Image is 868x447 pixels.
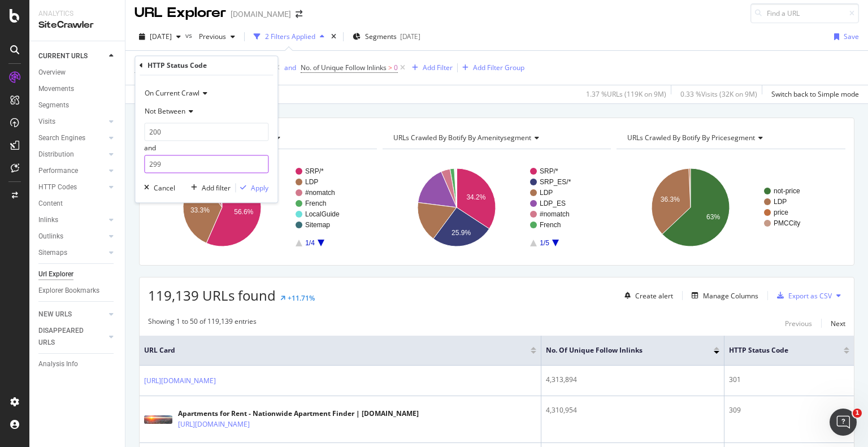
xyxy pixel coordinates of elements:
[844,32,859,41] div: Save
[729,345,827,355] span: HTTP Status Code
[38,214,58,226] div: Inlinks
[38,358,78,370] div: Analysis Info
[38,325,106,349] a: DISAPPEARED URLS
[178,409,419,419] div: Apartments for Rent - Nationwide Apartment Finder | [DOMAIN_NAME]
[729,375,849,385] div: 301
[750,3,859,23] input: Find a URL
[391,129,601,147] h4: URLs Crawled By Botify By amenitysegment
[38,358,117,370] a: Analysis Info
[540,167,558,175] text: SRP/*
[144,375,216,387] a: [URL][DOMAIN_NAME]
[466,193,485,201] text: 34.2%
[305,221,330,229] text: Sitemap
[145,89,199,98] span: On Current Crawl
[407,61,453,75] button: Add Filter
[38,198,117,210] a: Content
[134,28,185,46] button: [DATE]
[38,9,116,19] div: Analytics
[38,214,106,226] a: Inlinks
[831,319,845,328] div: Next
[38,99,117,111] a: Segments
[772,287,832,305] button: Export as CSV
[147,60,207,70] div: HTTP Status Code
[38,149,106,160] a: Distribution
[148,316,257,330] div: Showing 1 to 50 of 119,139 entries
[38,165,106,177] a: Performance
[365,32,397,41] span: Segments
[38,231,106,242] a: Outlinks
[540,189,553,197] text: LDP
[706,213,720,221] text: 63%
[265,32,315,41] div: 2 Filters Applied
[383,158,609,257] svg: A chart.
[625,129,835,147] h4: URLs Crawled By Botify By pricesegment
[38,83,74,95] div: Movements
[788,291,832,301] div: Export as CSV
[140,183,175,194] button: Cancel
[348,28,425,46] button: Segments[DATE]
[393,133,531,142] span: URLs Crawled By Botify By amenitysegment
[38,309,72,320] div: NEW URLS
[305,189,335,197] text: #nomatch
[38,67,117,79] a: Overview
[38,285,99,297] div: Explorer Bookmarks
[661,196,680,203] text: 36.3%
[540,178,571,186] text: SRP_ES/*
[38,50,106,62] a: CURRENT URLS
[38,165,78,177] div: Performance
[729,405,849,415] div: 309
[38,325,96,349] div: DISAPPEARED URLS
[38,309,106,320] a: NEW URLS
[785,319,812,328] div: Previous
[767,85,859,103] button: Switch back to Simple mode
[687,289,758,302] button: Manage Columns
[284,62,296,73] button: and
[305,210,340,218] text: LocalGuide
[774,219,800,227] text: PMCCity
[148,286,276,305] span: 119,139 URLs found
[38,247,106,259] a: Sitemaps
[178,419,250,430] a: [URL][DOMAIN_NAME]
[305,178,318,186] text: LDP
[38,132,106,144] a: Search Engines
[546,345,697,355] span: No. of Unique Follow Inlinks
[305,167,324,175] text: SRP/*
[452,229,471,237] text: 25.9%
[190,206,210,214] text: 33.3%
[38,181,77,193] div: HTTP Codes
[144,123,268,173] div: and
[540,239,549,247] text: 1/5
[301,63,387,72] span: No. of Unique Follow Inlinks
[154,183,175,193] div: Cancel
[771,89,859,99] div: Switch back to Simple mode
[194,32,226,41] span: Previous
[617,158,843,257] svg: A chart.
[38,149,74,160] div: Distribution
[38,132,85,144] div: Search Engines
[202,183,231,193] div: Add filter
[38,247,67,259] div: Sitemaps
[627,133,755,142] span: URLs Crawled By Botify By pricesegment
[774,209,788,216] text: price
[774,187,800,195] text: not-price
[38,83,117,95] a: Movements
[38,181,106,193] a: HTTP Codes
[38,67,66,79] div: Overview
[148,158,374,257] svg: A chart.
[288,293,315,303] div: +11.71%
[680,89,757,99] div: 0.33 % Visits ( 32K on 9M )
[546,405,719,415] div: 4,310,954
[234,208,253,216] text: 56.6%
[284,63,296,72] div: and
[458,61,524,75] button: Add Filter Group
[38,231,63,242] div: Outlinks
[305,199,326,207] text: French
[703,291,758,301] div: Manage Columns
[305,239,315,247] text: 1/4
[540,199,566,207] text: LDP_ES
[38,268,117,280] a: Url Explorer
[145,107,185,116] span: Not Between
